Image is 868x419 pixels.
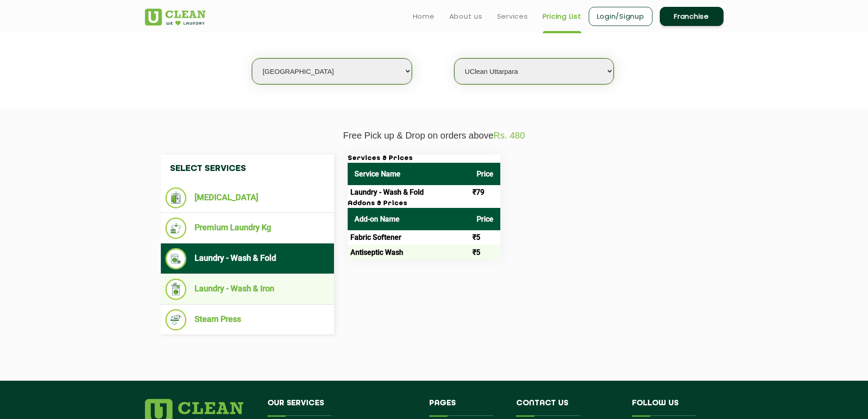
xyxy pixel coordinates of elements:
[165,217,187,239] img: Premium Laundry Kg
[348,185,470,200] td: Laundry - Wash & Fold
[165,187,329,208] li: [MEDICAL_DATA]
[470,245,500,259] td: ₹5
[348,245,470,259] td: Antiseptic Wash
[348,155,500,163] h3: Services & Prices
[449,11,483,22] a: About us
[145,130,724,141] p: Free Pick up & Drop on orders above
[470,163,500,185] th: Price
[165,248,329,269] li: Laundry - Wash & Fold
[543,11,581,22] a: Pricing List
[516,399,618,416] h4: Contact us
[348,230,470,245] td: Fabric Softener
[145,9,205,26] img: UClean Laundry and Dry Cleaning
[165,279,329,300] li: Laundry - Wash & Iron
[470,230,500,245] td: ₹5
[348,200,500,208] h3: Addons & Prices
[165,309,329,331] li: Steam Press
[660,7,724,26] a: Franchise
[348,208,470,230] th: Add-on Name
[165,279,187,300] img: Laundry - Wash & Iron
[165,217,329,239] li: Premium Laundry Kg
[413,11,435,22] a: Home
[267,399,416,416] h4: Our Services
[497,11,528,22] a: Services
[165,187,187,208] img: Dry Cleaning
[429,399,503,416] h4: Pages
[470,208,500,230] th: Price
[493,130,525,140] span: Rs. 480
[348,163,470,185] th: Service Name
[161,155,334,183] h4: Select Services
[470,185,500,200] td: ₹79
[632,399,712,416] h4: Follow us
[165,309,187,331] img: Steam Press
[165,248,187,269] img: Laundry - Wash & Fold
[589,7,652,26] a: Login/Signup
